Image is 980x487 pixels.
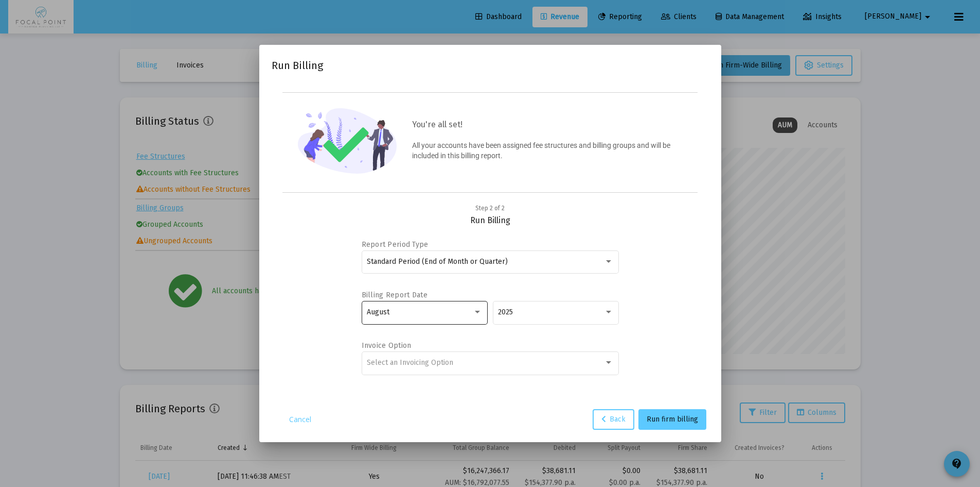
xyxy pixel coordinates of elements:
label: Billing Report Date [362,291,614,299]
div: Run Billing [284,203,697,226]
button: Run firm billing [638,409,706,430]
span: Standard Period (End of Month or Quarter) [367,257,508,266]
div: Step 2 of 2 [475,203,505,213]
h3: You're all set! [412,117,682,132]
h2: Run Billing [272,57,323,74]
span: Back [601,415,626,424]
button: Back [593,409,634,430]
span: Select an Invoicing Option [367,358,453,367]
span: Run firm billing [647,415,698,424]
label: Invoice Option [362,341,614,350]
span: August [367,308,389,316]
span: 2025 [498,308,513,316]
img: confirmation [298,108,397,174]
label: Report Period Type [362,240,614,249]
a: Cancel [275,414,326,425]
p: All your accounts have been assigned fee structures and billing groups and will be included in th... [412,140,682,161]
